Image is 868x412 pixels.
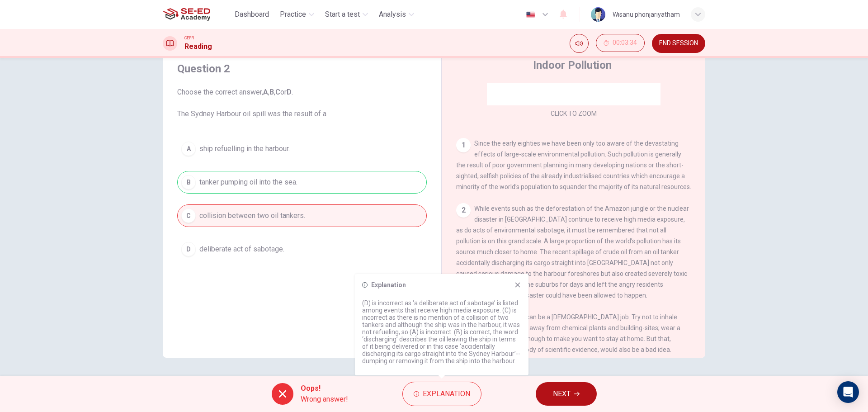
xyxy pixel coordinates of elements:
img: SE-ED Academy logo [163,5,210,24]
b: A [263,88,268,96]
img: Profile picture [591,7,605,22]
span: Since the early eighties we have been only too aware of the devastating effects of large-scale en... [456,140,691,190]
div: 1 [456,138,471,152]
b: C [275,88,280,96]
img: en [525,11,536,18]
h6: Explanation [371,281,406,289]
span: Practice [280,9,306,20]
div: Open Intercom Messenger [837,381,859,403]
h4: Question 2 [177,62,427,76]
span: Oops! [301,383,348,394]
span: Analysis [379,9,406,20]
span: END SESSION [659,40,698,47]
b: D [287,88,292,96]
span: While events such as the deforestation of the Amazon jungle or the nuclear disaster in [GEOGRAPHI... [456,205,689,299]
div: Mute [570,34,589,53]
div: 2 [456,203,471,218]
div: Hide [596,34,645,53]
span: Avoiding pollution can be a [DEMOGRAPHIC_DATA] job. Try not to inhale traffic fumes; keep away fr... [456,313,690,407]
p: (D) is incorrect as ‘a deliberate act of sabotage’ is listed among events that receive high media... [362,299,521,365]
span: Start a test [325,9,360,20]
span: CEFR [184,35,194,41]
h4: Indoor Pollution [533,58,612,72]
div: Wisanu phonjariyatham [613,9,680,20]
b: B [269,88,274,96]
span: Wrong answer! [301,394,348,405]
span: Explanation [423,388,470,400]
h1: Reading [184,41,212,52]
span: 00:03:34 [613,39,637,47]
span: NEXT [553,388,571,400]
span: Choose the correct answer, , , or . The Sydney Harbour oil spill was the result of a [177,87,427,119]
span: Dashboard [235,9,269,20]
